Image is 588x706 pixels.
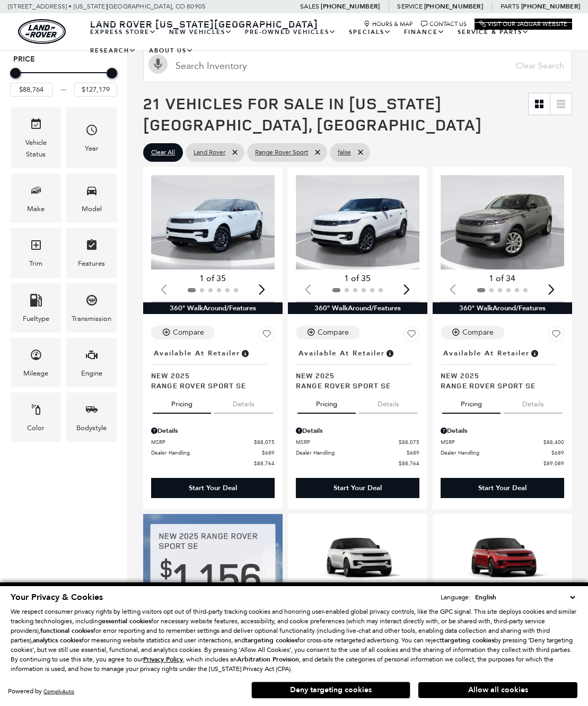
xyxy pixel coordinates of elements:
div: Start Your Deal [189,483,237,493]
a: $88,764 [296,459,419,467]
button: pricing tab [153,390,211,414]
a: Visit Our Jaguar Website [479,21,567,28]
div: Compare [318,328,349,337]
a: [PHONE_NUMBER] [321,2,380,11]
a: Dealer Handling $689 [151,449,275,457]
div: MileageMileage [11,338,61,387]
span: Transmission [85,291,98,313]
div: Features [78,258,105,269]
strong: targeting cookies [442,636,494,644]
div: Pricing Details - Range Rover Sport SE [441,426,564,435]
span: Dealer Handling [151,449,262,457]
a: Service & Parts [451,23,536,41]
input: Maximum [74,83,117,97]
button: pricing tab [442,390,501,414]
span: false [338,146,351,159]
div: Start Your Deal [334,483,382,493]
div: Pricing Details - Range Rover Sport SE [151,426,275,435]
a: New Vehicles [163,23,239,41]
a: Pre-Owned Vehicles [239,23,343,41]
div: Maximum Price [107,68,117,79]
img: 2025 LAND ROVER Range Rover Sport SE 1 [296,175,422,270]
button: Compare Vehicle [151,326,215,339]
span: $689 [551,449,564,457]
span: Sales [300,3,319,10]
a: $88,764 [151,459,275,467]
div: Start Your Deal [478,483,526,493]
div: TransmissionTransmission [66,283,117,333]
span: Bodystyle [85,400,98,422]
div: ColorColor [11,393,61,442]
a: Dealer Handling $689 [296,449,419,457]
div: 1 / 2 [441,175,567,270]
span: Available at Retailer [299,347,385,359]
div: Start Your Deal [151,478,275,498]
span: Dealer Handling [441,449,551,457]
div: 1 of 34 [441,273,564,284]
span: Model [85,181,98,203]
span: Color [30,400,42,422]
div: TrimTrim [11,228,61,277]
span: Your Privacy & Cookies [11,591,103,603]
span: Available at Retailer [443,347,530,359]
a: MSRP $88,400 [441,438,564,446]
div: Year [85,143,99,154]
div: Fueltype [23,313,49,325]
div: Language: [441,594,470,600]
img: Land Rover [18,19,66,44]
a: $89,089 [441,459,564,467]
a: Research [84,41,143,60]
div: 1 / 2 [441,522,567,593]
span: Fueltype [30,291,42,313]
strong: functional cookies [40,626,93,635]
div: Engine [81,368,102,379]
span: Engine [85,346,98,368]
a: EXPRESS STORE [84,23,163,41]
span: Range Rover Sport SE [296,380,411,390]
button: details tab [504,390,563,414]
span: MSRP [296,438,399,446]
span: $689 [262,449,275,457]
div: Start Your Deal [296,478,419,498]
span: Vehicle is in stock and ready for immediate delivery. Due to demand, availability is subject to c... [530,347,539,359]
span: $88,764 [254,459,275,467]
span: Parts [501,3,520,10]
span: $689 [407,449,419,457]
a: land-rover [18,19,66,44]
select: Language Select [472,592,577,603]
u: Privacy Policy [143,655,183,664]
div: Pricing Details - Range Rover Sport SE [296,426,419,435]
div: Compare [173,328,204,337]
span: Clear All [151,146,175,159]
div: Next slide [255,277,269,301]
strong: essential cookies [102,617,151,625]
span: 21 Vehicles for Sale in [US_STATE][GEOGRAPHIC_DATA], [GEOGRAPHIC_DATA] [143,92,482,135]
div: 360° WalkAround/Features [143,302,283,314]
div: FueltypeFueltype [11,283,61,333]
div: 1 / 2 [151,175,277,270]
div: Compare [462,328,494,337]
span: Land Rover [US_STATE][GEOGRAPHIC_DATA] [90,18,318,30]
button: pricing tab [297,390,356,414]
a: [STREET_ADDRESS] • [US_STATE][GEOGRAPHIC_DATA], CO 80905 [8,3,206,10]
div: ModelModel [66,173,117,223]
span: Service [397,3,422,10]
span: Range Rover Sport SE [441,380,556,390]
button: Save Vehicle [259,326,275,346]
img: 2025 LAND ROVER Range Rover Sport SE 360PS 1 [441,522,567,593]
a: Specials [343,23,398,41]
span: New 2025 [151,370,267,380]
img: 2025 LAND ROVER Range Rover Sport SE 1 [441,175,567,270]
div: Bodystyle [76,422,107,434]
div: Start Your Deal [441,478,564,498]
div: 1 / 2 [296,522,422,593]
div: Price [10,64,117,97]
strong: targeting cookies [245,636,297,644]
button: Compare Vehicle [441,326,504,339]
span: $89,089 [543,459,564,467]
div: YearYear [66,107,117,168]
a: MSRP $88,075 [151,438,275,446]
span: MSRP [441,438,543,446]
a: Hours & Map [364,21,413,28]
button: Save Vehicle [403,326,419,346]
